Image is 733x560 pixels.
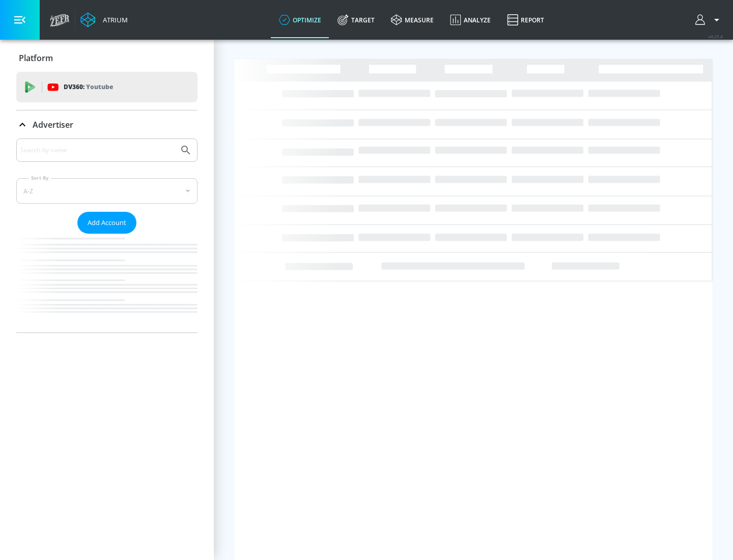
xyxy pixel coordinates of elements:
a: Analyze [442,2,499,38]
div: Advertiser [16,110,198,139]
p: Advertiser [33,119,73,130]
span: v 4.25.4 [709,34,723,39]
p: DV360: [64,81,113,93]
nav: list of Advertiser [16,234,198,332]
input: Search by name [20,144,175,157]
p: Youtube [86,81,113,92]
div: Atrium [99,15,128,24]
a: optimize [271,2,329,38]
div: A-Z [16,178,198,204]
p: Platform [19,52,53,64]
a: Atrium [80,12,128,27]
a: Report [499,2,552,38]
a: Target [329,2,383,38]
div: DV360: Youtube [16,72,198,102]
span: Add Account [88,217,126,229]
a: measure [383,2,442,38]
button: Add Account [77,212,136,234]
label: Sort By [29,175,51,181]
div: Platform [16,44,198,72]
div: Advertiser [16,138,198,332]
